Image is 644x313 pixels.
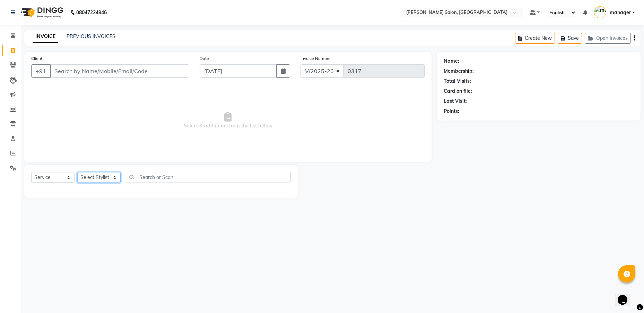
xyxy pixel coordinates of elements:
div: Card on file: [444,88,472,95]
input: Search or Scan [126,172,291,182]
img: manager [594,6,606,18]
button: +91 [31,64,51,78]
a: INVOICE [33,30,58,43]
div: Membership: [444,68,474,75]
b: 08047224946 [76,3,107,22]
img: logo [18,3,65,22]
div: Points: [444,108,459,115]
label: Date [200,55,209,62]
a: PREVIOUS INVOICES [67,33,115,39]
div: Last Visit: [444,98,467,105]
iframe: chat widget [615,285,637,306]
label: Client [31,55,42,62]
div: Total Visits: [444,78,471,85]
span: Select & add items from the list below [31,86,425,155]
button: Open Invoices [585,33,631,44]
label: Invoice Number [301,55,331,62]
button: Create New [515,33,555,44]
button: Save [558,33,582,44]
span: manager [610,9,631,16]
input: Search by Name/Mobile/Email/Code [50,64,189,78]
div: Name: [444,57,459,65]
